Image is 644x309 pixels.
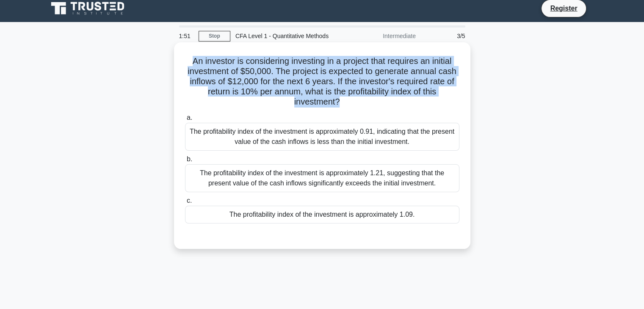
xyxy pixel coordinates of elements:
div: The profitability index of the investment is approximately 0.91, indicating that the present valu... [185,123,459,151]
div: 1:51 [174,28,199,44]
span: b. [187,155,192,163]
div: CFA Level 1 - Quantitative Methods [230,28,347,44]
div: Intermediate [347,28,421,44]
span: a. [187,114,192,121]
a: Stop [199,31,230,41]
h5: An investor is considering investing in a project that requires an initial investment of $50,000.... [184,56,460,108]
div: 3/5 [421,28,470,44]
div: The profitability index of the investment is approximately 1.21, suggesting that the present valu... [185,164,459,192]
span: c. [187,197,192,204]
div: The profitability index of the investment is approximately 1.09. [185,206,459,223]
a: Register [545,3,582,14]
